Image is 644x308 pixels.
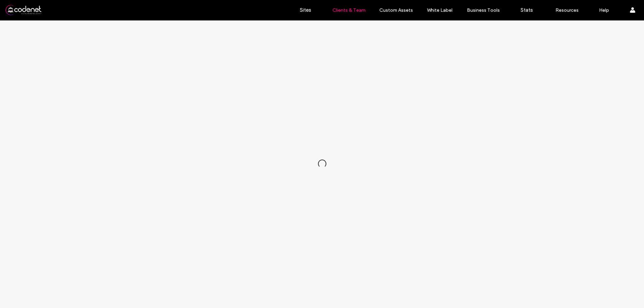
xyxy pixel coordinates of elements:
label: Clients & Team [332,7,366,13]
label: Sites [300,7,311,13]
label: Help [599,7,609,13]
label: White Label [427,7,452,13]
label: Resources [555,7,579,13]
label: Business Tools [467,7,500,13]
label: Custom Assets [379,7,413,13]
label: Stats [521,7,533,13]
